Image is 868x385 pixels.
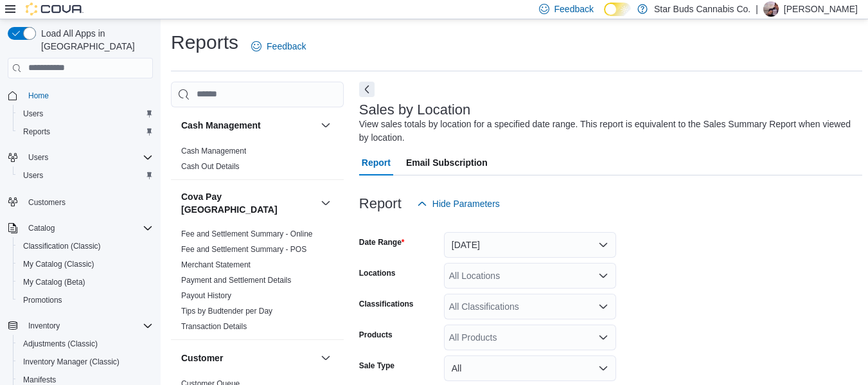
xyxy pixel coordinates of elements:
[181,352,315,364] button: Customer
[23,220,60,236] button: Catalog
[181,229,313,238] a: Fee and Settlement Summary - Online
[412,191,505,217] button: Hide Parameters
[554,3,594,15] span: Feedback
[18,168,48,183] a: Users
[28,91,49,101] span: Home
[359,361,394,371] label: Sale Type
[3,148,158,166] button: Users
[23,375,56,385] span: Manifests
[18,238,106,254] a: Classification (Classic)
[18,336,153,352] span: Adjustments (Classic)
[18,274,153,290] span: My Catalog (Beta)
[181,291,231,301] span: Payout History
[598,332,608,343] button: Open list of options
[406,150,488,175] span: Email Subscription
[598,271,608,281] button: Open list of options
[181,146,246,156] span: Cash Management
[171,143,344,179] div: Cash Management
[181,276,291,285] a: Payment and Settlement Details
[18,336,103,352] a: Adjustments (Classic)
[3,192,158,211] button: Customers
[13,273,158,291] button: My Catalog (Beta)
[13,291,158,309] button: Promotions
[181,244,306,255] span: Fee and Settlement Summary - POS
[23,318,153,334] span: Inventory
[13,166,158,184] button: Users
[181,352,223,364] h3: Customer
[23,277,85,287] span: My Catalog (Beta)
[181,275,291,285] span: Payment and Settlement Details
[181,119,261,132] h3: Cash Management
[23,357,120,367] span: Inventory Manager (Classic)
[13,335,158,353] button: Adjustments (Classic)
[23,87,153,103] span: Home
[181,306,272,316] span: Tips by Budtender per Day
[18,256,153,272] span: My Catalog (Classic)
[13,353,158,371] button: Inventory Manager (Classic)
[3,317,158,335] button: Inventory
[3,219,158,237] button: Catalog
[18,124,153,139] span: Reports
[267,40,306,53] span: Feedback
[604,3,631,16] input: Dark Mode
[23,127,50,137] span: Reports
[444,355,616,381] button: All
[181,190,315,216] button: Cova Pay [GEOGRAPHIC_DATA]
[23,259,94,269] span: My Catalog (Classic)
[23,109,43,119] span: Users
[359,330,393,340] label: Products
[181,307,272,316] a: Tips by Budtender per Day
[181,229,313,239] span: Fee and Settlement Summary - Online
[181,322,247,331] a: Transaction Details
[28,152,48,163] span: Users
[18,238,153,254] span: Classification (Classic)
[13,123,158,141] button: Reports
[359,237,405,247] label: Date Range
[181,260,251,269] a: Merchant Statement
[23,318,65,334] button: Inventory
[654,1,750,17] p: Star Buds Cannabis Co.
[23,220,153,236] span: Catalog
[23,339,98,349] span: Adjustments (Classic)
[181,321,247,332] span: Transaction Details
[36,27,153,53] span: Load All Apps in [GEOGRAPHIC_DATA]
[181,119,315,132] button: Cash Management
[362,150,391,175] span: Report
[763,1,779,17] div: Eric Dawes
[359,82,375,97] button: Next
[318,350,333,366] button: Customer
[359,102,471,118] h3: Sales by Location
[756,1,758,17] p: |
[18,292,67,308] a: Promotions
[13,255,158,273] button: My Catalog (Classic)
[181,161,240,172] span: Cash Out Details
[23,295,62,305] span: Promotions
[23,195,71,210] a: Customers
[598,301,608,312] button: Open list of options
[171,226,344,339] div: Cova Pay [GEOGRAPHIC_DATA]
[18,274,91,290] a: My Catalog (Beta)
[28,197,66,208] span: Customers
[432,197,500,210] span: Hide Parameters
[181,260,251,270] span: Merchant Statement
[23,241,101,251] span: Classification (Classic)
[18,106,48,121] a: Users
[13,237,158,255] button: Classification (Classic)
[318,118,333,133] button: Cash Management
[181,245,306,254] a: Fee and Settlement Summary - POS
[23,193,153,210] span: Customers
[28,321,60,331] span: Inventory
[181,162,240,171] a: Cash Out Details
[23,170,43,181] span: Users
[181,291,231,300] a: Payout History
[444,232,616,258] button: [DATE]
[18,292,153,308] span: Promotions
[3,86,158,105] button: Home
[18,168,153,183] span: Users
[23,88,54,103] a: Home
[359,196,402,211] h3: Report
[18,354,125,370] a: Inventory Manager (Classic)
[18,124,55,139] a: Reports
[23,150,53,165] button: Users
